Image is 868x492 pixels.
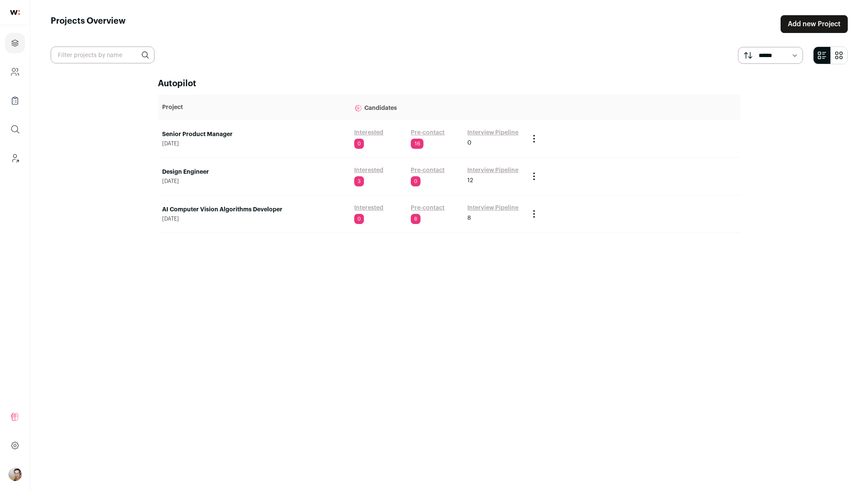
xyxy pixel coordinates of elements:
[411,204,445,212] a: Pre-contact
[411,139,423,149] span: 16
[5,33,25,53] a: Projects
[8,467,22,481] img: 144000-medium_jpg
[5,90,25,111] a: Company Lists
[411,166,445,175] a: Pre-contact
[5,148,25,168] a: Leads (Backoffice)
[529,171,539,181] button: Project Actions
[354,139,364,149] span: 0
[5,62,25,82] a: Company and ATS Settings
[162,168,346,176] a: Design Engineer
[51,46,155,63] input: Filter projects by name
[467,139,472,147] span: 0
[51,15,126,33] h1: Projects Overview
[354,214,364,224] span: 0
[354,204,383,212] a: Interested
[467,166,518,175] a: Interview Pipeline
[467,214,471,222] span: 8
[354,128,383,137] a: Interested
[162,178,346,185] span: [DATE]
[162,103,346,112] p: Project
[10,10,20,15] img: wellfound-shorthand-0d5821cbd27db2630d0214b213865d53afaa358527fdda9d0ea32b1df1b89c2c.svg
[529,209,539,219] button: Project Actions
[162,205,346,214] a: AI Computer Vision Algorithms Developer
[467,128,518,137] a: Interview Pipeline
[781,15,848,33] a: Add new Project
[8,467,22,481] button: Open dropdown
[529,134,539,144] button: Project Actions
[467,176,473,185] span: 12
[158,78,741,90] h2: Autopilot
[162,216,346,222] span: [DATE]
[411,214,420,224] span: 8
[467,204,518,212] a: Interview Pipeline
[354,176,364,186] span: 3
[162,140,346,147] span: [DATE]
[411,176,420,186] span: 0
[411,128,445,137] a: Pre-contact
[354,99,521,116] p: Candidates
[162,130,346,139] a: Senior Product Manager
[354,166,383,175] a: Interested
